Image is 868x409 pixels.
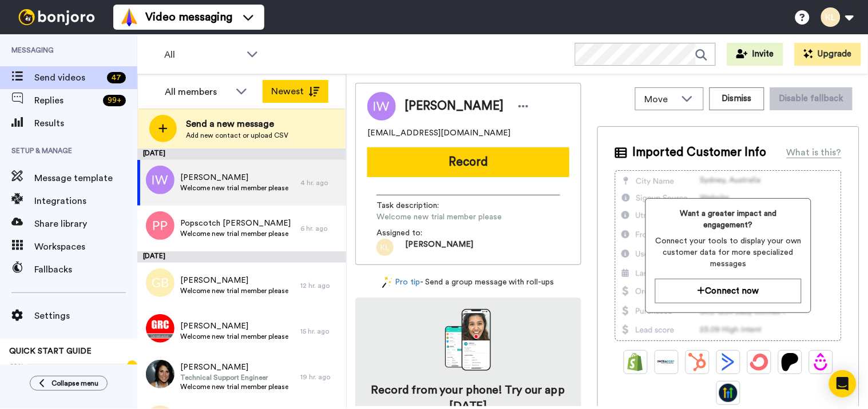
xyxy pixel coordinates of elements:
[263,80,328,103] button: Newest
[165,85,230,99] div: All members
[627,353,645,371] img: Shopify
[645,93,676,106] span: Move
[710,87,764,110] button: Dismiss
[376,211,502,223] span: Welcome new trial member please
[376,200,457,211] span: Task description :
[186,131,288,140] span: Add new contact or upload CSV
[34,309,137,323] span: Settings
[812,353,830,371] img: Drip
[137,149,346,160] div: [DATE]
[180,218,291,229] span: Popscotch [PERSON_NAME]
[127,360,137,371] div: Tooltip anchor
[180,183,288,193] span: Welcome new trial member please
[405,98,504,115] span: [PERSON_NAME]
[146,211,175,240] img: pp.png
[405,239,473,256] span: [PERSON_NAME]
[829,370,857,398] div: Open Intercom Messenger
[180,362,288,373] span: [PERSON_NAME]
[180,320,288,332] span: [PERSON_NAME]
[770,87,853,110] button: Disable fallback
[445,309,491,371] img: download
[146,166,175,194] img: iw.png
[180,172,288,183] span: [PERSON_NAME]
[633,144,767,161] span: Imported Customer Info
[655,235,802,270] span: Connect your tools to display your own customer data for more specialized messages
[655,208,802,231] span: Want a greater impact and engagement?
[145,9,232,25] span: Video messaging
[781,353,799,371] img: Patreon
[120,8,138,26] img: vm-color.svg
[146,360,175,388] img: e9587fd4-eaa9-4fde-b37a-8db291c9ae1e.jpg
[180,332,288,341] span: Welcome new trial member please
[180,229,291,238] span: Welcome new trial member please
[355,276,581,288] div: - Send a group message with roll-ups
[367,92,396,121] img: Image of Ivana Wang
[688,353,707,371] img: Hubspot
[787,146,842,159] div: What is this?
[137,251,346,263] div: [DATE]
[34,217,137,231] span: Share library
[300,327,340,336] div: 15 hr. ago
[180,275,288,286] span: [PERSON_NAME]
[34,71,102,85] span: Send videos
[164,48,241,62] span: All
[34,94,98,107] span: Replies
[719,353,738,371] img: ActiveCampaign
[9,347,92,355] span: QUICK START GUIDE
[51,379,98,388] span: Collapse menu
[186,117,288,131] span: Send a new message
[146,314,175,343] img: 956a72e5-69fc-4756-bac4-880e730c9c8f.png
[657,353,676,371] img: Ontraport
[727,43,783,66] button: Invite
[34,263,137,276] span: Fallbacks
[180,373,288,382] span: Technical Support Engineer
[795,43,861,66] button: Upgrade
[367,127,510,139] span: [EMAIL_ADDRESS][DOMAIN_NAME]
[34,194,137,208] span: Integrations
[382,276,420,288] a: Pro tip
[300,372,340,382] div: 19 hr. ago
[9,362,24,371] span: 60%
[34,117,137,130] span: Results
[382,276,393,288] img: magic-wand.svg
[376,227,457,239] span: Assigned to:
[376,239,394,256] img: d11cd98d-fcd2-43d4-8a3b-e07d95f02558.png
[34,240,137,254] span: Workspaces
[750,353,768,371] img: ConvertKit
[300,224,340,233] div: 6 hr. ago
[300,178,340,187] div: 4 hr. ago
[107,72,126,83] div: 47
[300,281,340,290] div: 12 hr. ago
[180,382,288,391] span: Welcome new trial member please
[146,268,175,297] img: gb.png
[30,376,108,391] button: Collapse menu
[180,286,288,295] span: Welcome new trial member please
[103,95,126,106] div: 99 +
[14,9,100,25] img: bj-logo-header-white.svg
[655,279,802,303] button: Connect now
[719,384,738,402] img: GoHighLevel
[367,147,569,177] button: Record
[34,171,137,185] span: Message template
